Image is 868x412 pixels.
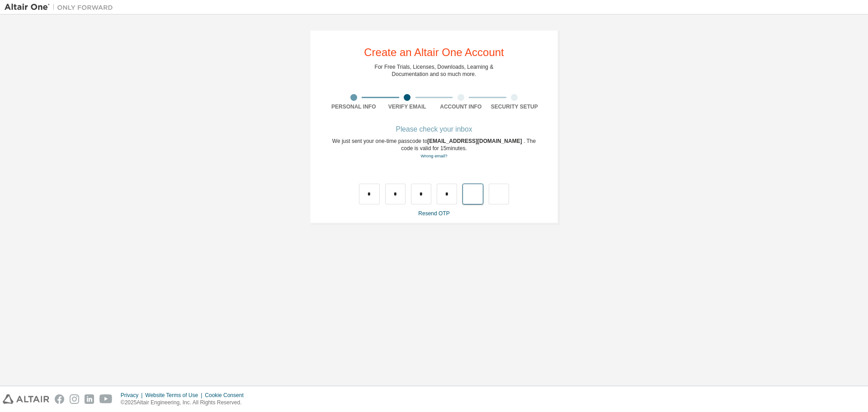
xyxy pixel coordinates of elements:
[375,63,494,78] div: For Free Trials, Licenses, Downloads, Learning & Documentation and so much more.
[5,3,118,12] img: Altair One
[327,137,541,160] div: We just sent your one-time passcode to . The code is valid for 15 minutes.
[364,47,504,58] div: Create an Altair One Account
[327,127,541,132] div: Please check your inbox
[55,394,64,404] img: facebook.svg
[70,394,79,404] img: instagram.svg
[327,103,381,110] div: Personal Info
[205,392,249,399] div: Cookie Consent
[427,138,524,144] span: [EMAIL_ADDRESS][DOMAIN_NAME]
[145,392,205,399] div: Website Terms of Use
[121,392,145,399] div: Privacy
[420,153,447,158] a: Go back to the registration form
[85,394,94,404] img: linkedin.svg
[121,399,249,407] p: © 2025 Altair Engineering, Inc. All Rights Reserved.
[418,210,449,217] a: Resend OTP
[488,103,542,110] div: Security Setup
[434,103,488,110] div: Account Info
[3,394,49,404] img: altair_logo.svg
[99,394,113,404] img: youtube.svg
[381,103,434,110] div: Verify Email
